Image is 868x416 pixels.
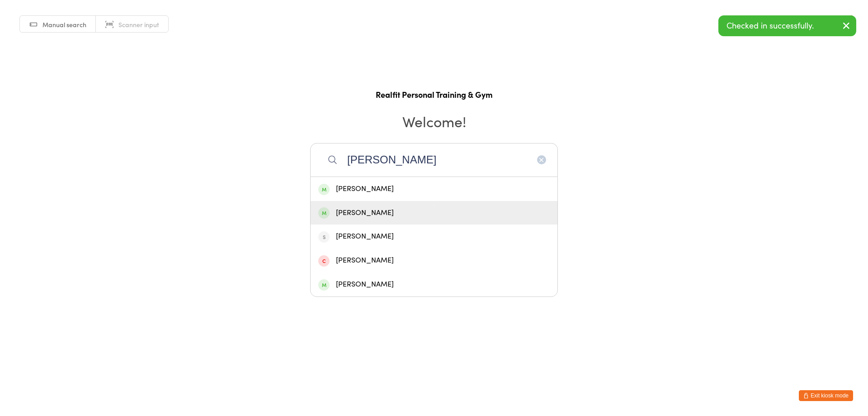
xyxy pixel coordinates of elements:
div: Checked in successfully. [718,15,856,36]
button: Exit kiosk mode [799,390,853,401]
div: [PERSON_NAME] [318,230,550,243]
div: [PERSON_NAME] [318,183,550,195]
input: Search [310,143,558,177]
div: [PERSON_NAME] [318,278,550,291]
span: Scanner input [118,20,159,29]
div: [PERSON_NAME] [318,254,550,267]
h1: Realfit Personal Training & Gym [9,89,859,100]
h2: Welcome! [9,111,859,131]
div: [PERSON_NAME] [318,207,550,219]
span: Manual search [42,20,86,29]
